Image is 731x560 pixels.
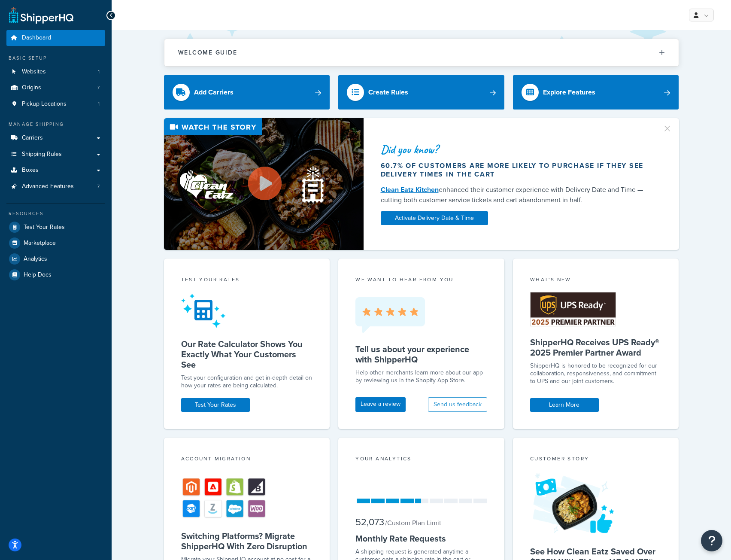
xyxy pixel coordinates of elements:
[381,143,652,155] div: Did you know?
[22,183,74,190] span: Advanced Features
[194,86,234,98] div: Add Carriers
[6,64,105,80] li: Websites
[543,86,595,98] div: Explore Features
[355,397,406,412] a: Leave a review
[181,374,313,390] div: Test your configuration and get in-depth detail on how your rates are being calculated.
[6,80,105,96] li: Origins
[181,531,313,551] h5: Switching Platforms? Migrate ShipperHQ With Zero Disruption
[97,183,100,190] span: 7
[428,397,487,412] button: Send us feedback
[22,134,43,142] span: Carriers
[22,100,67,108] span: Pickup Locations
[24,271,52,279] span: Help Docs
[24,224,65,231] span: Test Your Rates
[181,455,313,465] div: Account Migration
[385,518,441,528] small: / Custom Plan Limit
[355,455,487,465] div: Your Analytics
[355,515,384,529] span: 52,073
[513,75,679,110] a: Explore Features
[6,30,105,46] a: Dashboard
[355,369,487,384] p: Help other merchants learn more about our app by reviewing us in the Shopify App Store.
[368,86,408,98] div: Create Rules
[22,34,51,42] span: Dashboard
[530,362,662,385] p: ShipperHQ is honored to be recognized for our collaboration, responsiveness, and commitment to UP...
[6,219,105,235] a: Test Your Rates
[6,96,105,112] li: Pickup Locations
[381,185,652,205] div: enhanced their customer experience with Delivery Date and Time — cutting both customer service ti...
[6,210,105,217] div: Resources
[6,251,105,267] a: Analytics
[530,398,599,412] a: Learn More
[355,344,487,365] h5: Tell us about your experience with ShipperHQ
[701,530,722,551] button: Open Resource Center
[22,167,39,174] span: Boxes
[178,49,237,56] h2: Welcome Guide
[6,235,105,251] a: Marketplace
[6,64,105,80] a: Websites1
[164,118,364,250] img: Video thumbnail
[24,240,56,247] span: Marketplace
[6,121,105,128] div: Manage Shipping
[98,100,100,108] span: 1
[98,68,100,76] span: 1
[381,185,439,195] a: Clean Eatz Kitchen
[6,55,105,62] div: Basic Setup
[6,96,105,112] a: Pickup Locations1
[181,398,250,412] a: Test Your Rates
[530,455,662,465] div: Customer Story
[6,130,105,146] a: Carriers
[181,339,313,370] h5: Our Rate Calculator Shows You Exactly What Your Customers See
[24,256,47,263] span: Analytics
[355,533,487,544] h5: Monthly Rate Requests
[164,75,330,110] a: Add Carriers
[338,75,504,110] a: Create Rules
[6,80,105,96] a: Origins7
[181,276,313,286] div: Test your rates
[355,276,487,283] p: we want to hear from you
[6,179,105,195] li: Advanced Features
[530,276,662,286] div: What's New
[6,162,105,178] a: Boxes
[97,84,100,91] span: 7
[22,84,41,91] span: Origins
[530,337,662,358] h5: ShipperHQ Receives UPS Ready® 2025 Premier Partner Award
[22,68,46,76] span: Websites
[22,151,62,158] span: Shipping Rules
[6,146,105,162] a: Shipping Rules
[6,267,105,283] a: Help Docs
[381,161,652,179] div: 60.7% of customers are more likely to purchase if they see delivery times in the cart
[381,211,488,225] a: Activate Delivery Date & Time
[164,39,679,66] button: Welcome Guide
[6,179,105,195] a: Advanced Features7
